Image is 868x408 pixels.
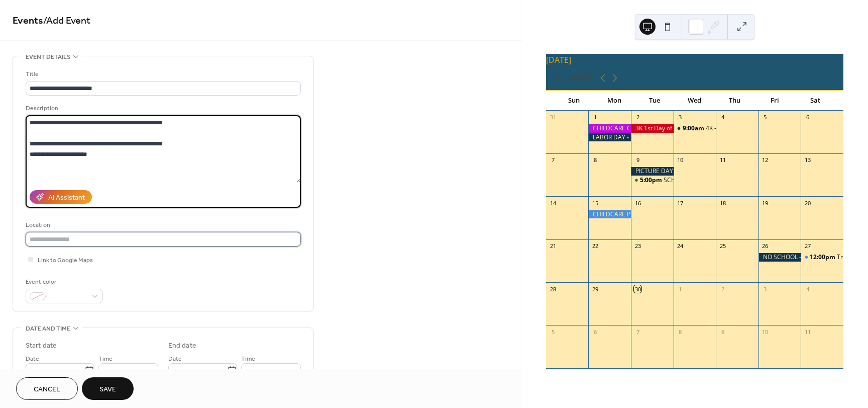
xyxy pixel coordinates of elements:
[588,210,631,219] div: CHILDCARE PLANNERS DUE
[719,328,726,336] div: 9
[631,176,674,185] div: SCHOOL ADVISORY / HOME & SCHOOL MTG
[706,124,794,133] div: 4K - 4th Grade Vision Screening
[43,11,90,31] span: / Add Event
[683,124,706,133] span: 9:00am
[549,156,557,164] div: 7
[675,91,715,111] div: Wed
[762,199,769,207] div: 19
[549,242,557,250] div: 21
[719,199,726,207] div: 18
[762,156,769,164] div: 12
[16,377,78,400] button: Cancel
[549,199,557,207] div: 14
[762,114,769,121] div: 5
[674,124,716,133] div: 4K - 4th Grade Vision Screening
[26,341,57,351] div: Start date
[804,114,811,121] div: 6
[634,242,641,250] div: 23
[634,328,641,336] div: 7
[804,285,811,293] div: 4
[549,328,557,336] div: 5
[810,253,837,262] span: 12:00pm
[26,277,101,287] div: Event color
[546,54,843,66] div: [DATE]
[801,253,843,262] div: Trivia Night
[26,103,299,114] div: Description
[762,328,769,336] div: 10
[98,354,113,364] span: Time
[30,190,92,204] button: AI Assistant
[634,199,641,207] div: 16
[26,69,299,79] div: Title
[48,193,85,203] div: AI Assistant
[168,341,196,351] div: End date
[591,199,599,207] div: 15
[99,384,116,395] span: Save
[719,156,726,164] div: 11
[762,242,769,250] div: 26
[677,199,684,207] div: 17
[677,242,684,250] div: 24
[26,220,299,230] div: Location
[26,52,70,62] span: Event details
[677,156,684,164] div: 10
[634,114,641,121] div: 2
[34,384,60,395] span: Cancel
[677,114,684,121] div: 3
[795,91,835,111] div: Sat
[588,133,631,142] div: LABOR DAY - NO SCHOOL
[588,124,631,133] div: CHILDCARE CLOSED
[804,156,811,164] div: 13
[762,285,769,293] div: 3
[591,156,599,164] div: 8
[758,253,801,262] div: NO SCHOOL - Inservice Day
[594,91,634,111] div: Mon
[755,91,795,111] div: Fri
[715,91,755,111] div: Thu
[549,285,557,293] div: 28
[38,255,93,266] span: Link to Google Maps
[591,242,599,250] div: 22
[804,199,811,207] div: 20
[549,114,557,121] div: 31
[631,124,674,133] div: 3K 1st Day of School
[677,285,684,293] div: 1
[719,285,726,293] div: 2
[804,328,811,336] div: 11
[677,328,684,336] div: 8
[591,114,599,121] div: 1
[634,156,641,164] div: 9
[634,285,641,293] div: 30
[26,354,39,364] span: Date
[804,242,811,250] div: 27
[719,114,726,121] div: 4
[664,176,788,185] div: SCHOOL ADVISORY / HOME & SCHOOL MTG
[82,377,134,400] button: Save
[640,176,664,185] span: 5:00pm
[554,91,594,111] div: Sun
[719,242,726,250] div: 25
[591,285,599,293] div: 29
[26,323,70,334] span: Date and time
[591,328,599,336] div: 6
[631,167,674,176] div: PICTURE DAY
[13,11,43,31] a: Events
[634,91,675,111] div: Tue
[241,354,255,364] span: Time
[168,354,182,364] span: Date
